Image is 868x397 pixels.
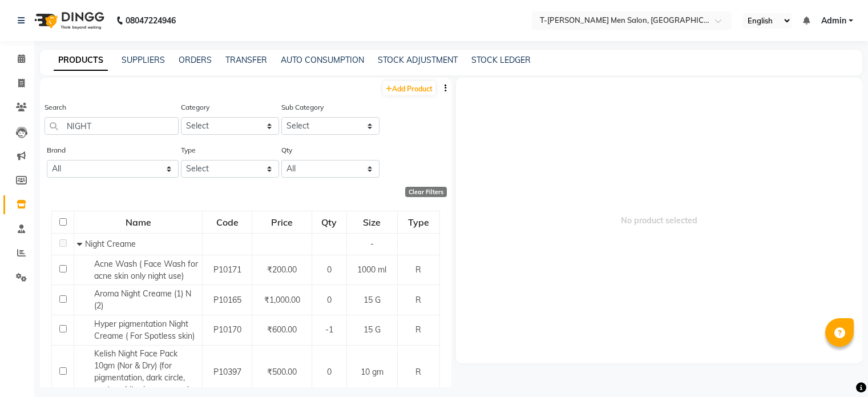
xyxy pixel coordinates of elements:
span: R [415,324,421,335]
img: logo [29,5,107,37]
input: Search by product name or code [45,117,179,135]
a: STOCK ADJUSTMENT [378,55,458,65]
span: 1000 ml [357,264,386,275]
span: 15 G [364,324,381,335]
span: R [415,295,421,305]
div: Type [398,212,439,232]
span: R [415,367,421,377]
iframe: chat widget [820,351,857,386]
span: -1 [325,324,333,335]
span: 15 G [364,295,381,305]
span: P10165 [213,295,241,305]
span: 0 [327,367,332,377]
span: P10170 [213,324,241,335]
span: R [415,264,421,275]
span: Collapse Row [77,239,85,249]
label: Type [181,145,196,155]
a: SUPPLIERS [122,55,165,65]
span: Night Creame [85,239,136,249]
div: Qty [313,212,345,232]
label: Sub Category [281,102,324,113]
span: P10171 [213,264,241,275]
a: ORDERS [179,55,212,65]
a: TRANSFER [225,55,267,65]
a: AUTO CONSUMPTION [281,55,364,65]
span: ₹1,000.00 [264,295,300,305]
span: Kelish Night Face Pack 10gm (Nor & Dry) (for pigmentation, dark circle, spots, whitening, uneven ) [94,348,189,395]
span: 10 gm [361,367,383,377]
a: Add Product [383,81,435,95]
a: STOCK LEDGER [471,55,531,65]
div: Size [348,212,397,232]
div: Name [75,212,201,232]
span: ₹200.00 [267,264,297,275]
span: - [370,239,374,249]
label: Search [45,102,66,113]
span: No product selected [456,78,863,363]
span: Acne Wash ( Face Wash for acne skin only night use) [94,259,198,281]
span: 0 [327,295,332,305]
span: ₹500.00 [267,367,297,377]
span: P10397 [213,367,241,377]
a: PRODUCTS [54,50,108,71]
label: Brand [47,145,66,155]
span: Hyper pigmentation Night Creame ( For Spotless skin) [94,319,195,341]
div: Code [203,212,251,232]
span: ₹600.00 [267,324,297,335]
span: 0 [327,264,332,275]
label: Category [181,102,209,113]
span: Admin [821,15,846,27]
div: Clear Filters [405,187,447,197]
label: Qty [281,145,292,155]
span: Aroma Night Creame (1) N (2) [94,288,191,311]
b: 08047224946 [126,5,176,37]
div: Price [253,212,311,232]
